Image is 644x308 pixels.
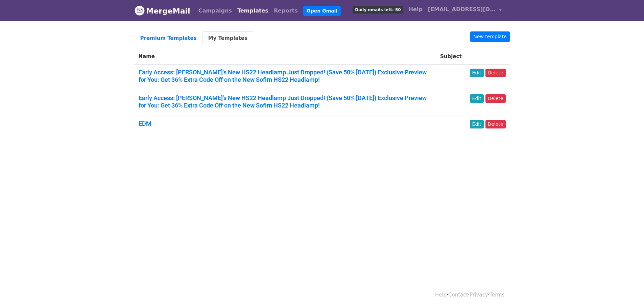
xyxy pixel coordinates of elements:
a: Reports [271,4,301,18]
a: Templates [235,4,271,18]
a: Delete [485,120,506,128]
a: Help [435,292,447,298]
a: [EMAIL_ADDRESS][DOMAIN_NAME] [425,3,504,19]
a: Privacy [470,292,488,298]
a: Edit [470,94,484,103]
a: My Templates [202,31,253,45]
a: Edit [470,120,484,128]
th: Name [135,49,436,65]
a: MergeMail [135,4,190,18]
a: Premium Templates [135,31,202,45]
span: [EMAIL_ADDRESS][DOMAIN_NAME] [428,5,496,14]
a: EDM [139,120,151,127]
img: MergeMail logo [135,5,145,16]
a: Help [406,3,425,16]
a: Terms [490,292,504,298]
a: Campaigns [196,4,235,18]
a: New template [470,31,509,42]
a: Early Access: [PERSON_NAME]'s New HS22 Headlamp Just Dropped! (Save 50% [DATE]) Exclusive Preview... [139,94,427,109]
a: Delete [485,69,506,77]
span: Daily emails left: 50 [353,6,403,14]
a: Edit [470,69,484,77]
a: Contact [448,292,468,298]
a: Delete [485,94,506,103]
th: Subject [436,49,466,65]
a: Early Access: [PERSON_NAME]'s New HS22 Headlamp Just Dropped! (Save 50% [DATE]) Exclusive Preview... [139,69,427,83]
a: Daily emails left: 50 [350,3,406,16]
a: Open Gmail [303,6,341,16]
